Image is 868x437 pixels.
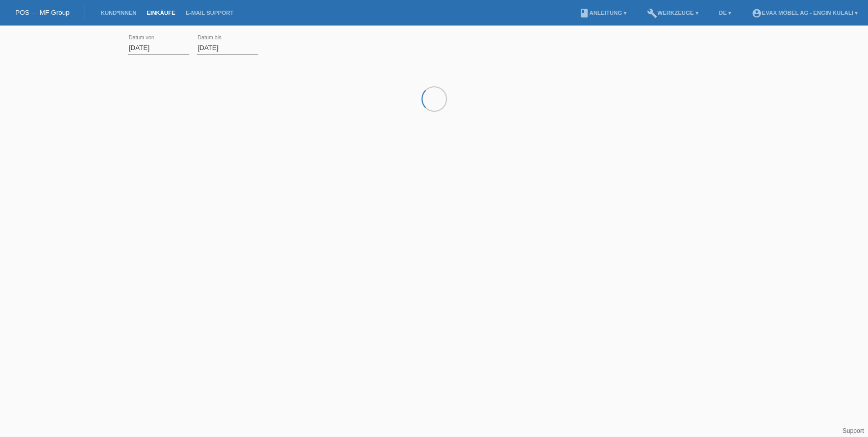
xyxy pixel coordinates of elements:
[747,10,863,16] a: account_circleEVAX Möbel AG - Engin Kulali ▾
[642,10,704,16] a: buildWerkzeuge ▾
[15,9,69,16] a: POS — MF Group
[574,10,632,16] a: bookAnleitung ▾
[95,10,141,16] a: Kund*innen
[647,8,657,18] i: build
[181,10,239,16] a: E-Mail Support
[579,8,589,18] i: book
[752,8,762,18] i: account_circle
[714,10,736,16] a: DE ▾
[141,10,180,16] a: Einkäufe
[842,427,864,434] a: Support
